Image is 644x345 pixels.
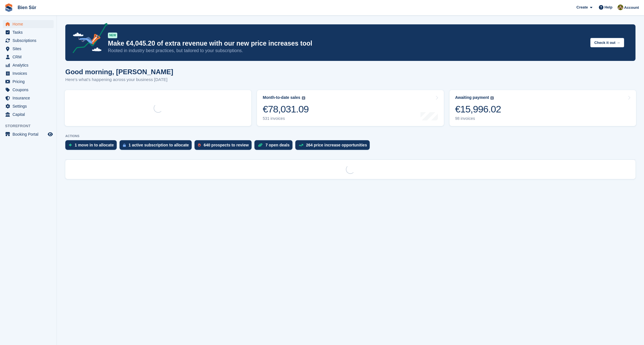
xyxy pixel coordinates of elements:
a: 1 move in to allocate [65,140,120,153]
a: menu [3,61,54,69]
div: 264 price increase opportunities [306,143,367,147]
div: 1 move in to allocate [75,143,114,147]
a: menu [3,45,54,53]
span: Create [576,5,588,10]
span: CRM [12,53,47,61]
img: Matthieu Burnand [618,5,623,10]
span: Account [624,5,639,10]
div: Awaiting payment [455,95,489,100]
span: Insurance [12,94,47,102]
a: menu [3,69,54,77]
a: 640 prospects to review [195,140,254,153]
span: Analytics [12,61,47,69]
h1: Good morning, [PERSON_NAME] [65,68,173,76]
p: Rooted in industry best practices, but tailored to your subscriptions. [108,48,586,54]
a: menu [3,86,54,94]
span: Capital [12,110,47,118]
span: Sites [12,45,47,53]
a: menu [3,37,54,44]
img: prospect-51fa495bee0391a8d652442698ab0144808aea92771e9ea1ae160a38d050c398.svg [198,143,201,147]
img: price-adjustments-announcement-icon-8257ccfd72463d97f412b2fc003d46551f7dbcb40ab6d574587a9cd5c0d94... [68,23,108,55]
div: Month-to-date sales [263,95,300,100]
a: 1 active subscription to allocate [120,140,195,153]
span: Coupons [12,86,47,94]
span: Storefront [5,123,57,129]
span: Booking Portal [12,130,47,138]
a: 7 open deals [254,140,295,153]
img: deal-1b604bf984904fb50ccaf53a9ad4b4a5d6e5aea283cecdc64d6e3604feb123c2.svg [258,143,263,147]
a: menu [3,53,54,61]
a: menu [3,20,54,28]
a: menu [3,130,54,138]
img: icon-info-grey-7440780725fd019a000dd9b08b2336e03edf1995a4989e88bcd33f0948082b44.svg [302,96,305,100]
span: Help [605,5,612,10]
img: price_increase_opportunities-93ffe204e8149a01c8c9dc8f82e8f89637d9d84a8eef4429ea346261dce0b2c0.svg [299,144,303,146]
span: Invoices [12,69,47,77]
span: Tasks [12,28,47,36]
a: 264 price increase opportunities [295,140,373,153]
button: Check it out → [590,38,624,47]
div: 1 active subscription to allocate [129,143,189,147]
p: Make €4,045.20 of extra revenue with our new price increases tool [108,39,586,48]
a: menu [3,28,54,36]
a: Bien Sûr [15,3,39,12]
a: Month-to-date sales €78,031.09 531 invoices [257,90,444,126]
a: menu [3,102,54,110]
span: Settings [12,102,47,110]
div: 7 open deals [265,143,290,147]
div: 640 prospects to review [204,143,249,147]
img: move_ins_to_allocate_icon-fdf77a2bb77ea45bf5b3d319d69a93e2d87916cf1d5bf7949dd705db3b84f3ca.svg [69,143,72,147]
p: ACTIONS [65,134,635,138]
p: Here's what's happening across your business [DATE] [65,76,173,83]
a: menu [3,78,54,86]
span: Subscriptions [12,37,47,44]
a: Awaiting payment €15,996.02 98 invoices [449,90,636,126]
a: Preview store [47,131,54,138]
img: icon-info-grey-7440780725fd019a000dd9b08b2336e03edf1995a4989e88bcd33f0948082b44.svg [490,96,494,100]
span: Home [12,20,47,28]
div: €78,031.09 [263,103,309,115]
span: Pricing [12,78,47,86]
a: menu [3,94,54,102]
div: NEW [108,33,117,38]
div: 531 invoices [263,116,309,121]
img: stora-icon-8386f47178a22dfd0bd8f6a31ec36ba5ce8667c1dd55bd0f319d3a0aa187defe.svg [5,3,13,12]
a: menu [3,110,54,118]
div: €15,996.02 [455,103,501,115]
img: active_subscription_to_allocate_icon-d502201f5373d7db506a760aba3b589e785aa758c864c3986d89f69b8ff3... [123,143,126,147]
div: 98 invoices [455,116,501,121]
